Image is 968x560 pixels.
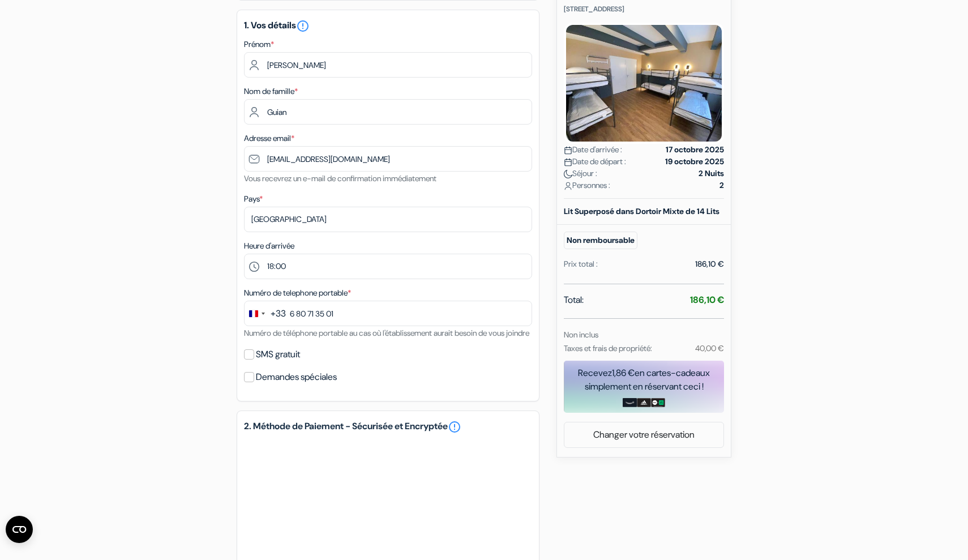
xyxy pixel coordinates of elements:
[6,516,33,543] button: Ouvrir le widget CMP
[244,301,532,326] input: 6 12 34 56 78
[564,179,610,191] span: Personnes :
[244,420,532,434] h5: 2. Méthode de Paiement - Sécurisée et Encryptée
[564,182,572,190] img: user_icon.svg
[244,132,294,144] label: Adresse email
[564,232,637,249] small: Non remboursable
[296,19,310,33] i: error_outline
[244,39,274,50] label: Prénom
[244,86,298,97] label: Nom de famille
[564,366,724,394] div: Recevez en cartes-cadeaux simplement en réservant ceci !
[564,5,724,14] p: [STREET_ADDRESS]
[623,398,637,407] img: amazon-card-no-text.png
[244,19,532,33] h5: 1. Vos détails
[665,156,724,168] strong: 19 octobre 2025
[564,158,572,166] img: calendar.svg
[244,240,294,252] label: Heure d'arrivée
[612,367,635,379] span: 1,86 €
[637,398,651,407] img: adidas-card.png
[651,398,665,407] img: uber-uber-eats-card.png
[244,328,529,338] small: Numéro de téléphone portable au cas où l'établissement aurait besoin de vous joindre
[244,52,532,78] input: Entrez votre prénom
[564,424,723,446] a: Changer votre réservation
[564,170,572,178] img: moon.svg
[296,19,310,31] a: error_outline
[244,99,532,125] input: Entrer le nom de famille
[244,193,263,205] label: Pays
[244,173,436,183] small: Vous recevrez un e-mail de confirmation immédiatement
[695,343,724,353] small: 40,00 €
[564,156,626,168] span: Date de départ :
[699,168,724,179] strong: 2 Nuits
[256,369,337,385] label: Demandes spéciales
[448,420,461,434] a: error_outline
[564,144,622,156] span: Date d'arrivée :
[244,287,351,299] label: Numéro de telephone portable
[244,146,532,172] input: Entrer adresse e-mail
[564,343,652,353] small: Taxes et frais de propriété:
[271,307,286,320] div: +33
[695,258,724,270] div: 186,10 €
[256,347,300,362] label: SMS gratuit
[666,144,724,156] strong: 17 octobre 2025
[564,146,572,155] img: calendar.svg
[690,294,724,306] strong: 186,10 €
[245,301,286,326] button: Change country, selected France (+33)
[719,179,724,191] strong: 2
[564,168,597,179] span: Séjour :
[564,258,598,270] div: Prix total :
[564,206,719,216] b: Lit Superposé dans Dortoir Mixte de 14 Lits
[564,293,584,307] span: Total:
[564,330,598,340] small: Non inclus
